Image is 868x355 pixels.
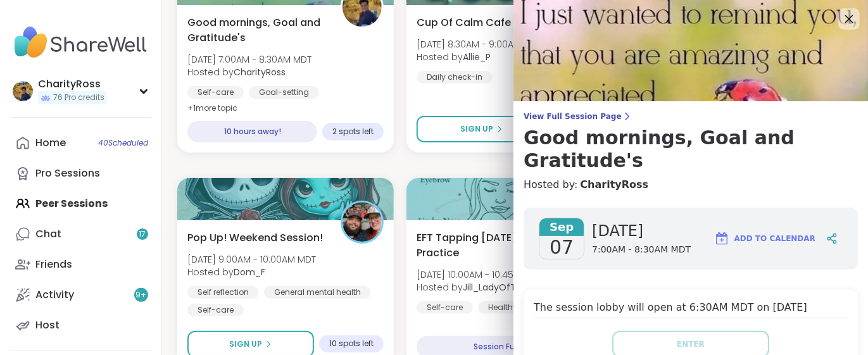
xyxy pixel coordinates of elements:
[187,53,311,66] span: [DATE] 7:00AM - 8:30AM MDT
[329,339,374,349] span: 10 spots left
[524,177,858,192] h4: Hosted by:
[524,111,858,121] span: View Full Session Page
[187,230,323,246] span: Pop Up! Weekend Session!
[187,86,244,99] div: Self-care
[10,128,151,158] a: Home40Scheduled
[332,127,374,137] span: 2 spots left
[234,66,286,78] b: CharityRoss
[343,202,382,242] img: Dom_F
[734,233,815,244] span: Add to Calendar
[35,166,100,180] div: Pro Sessions
[35,288,74,302] div: Activity
[98,138,148,148] span: 40 Scheduled
[35,258,72,271] div: Friends
[187,15,327,46] span: Good mornings, Goal and Gratitude's
[35,227,61,241] div: Chat
[234,266,265,278] b: Dom_F
[187,66,311,78] span: Hosted by
[35,318,60,332] div: Host
[187,266,316,278] span: Hosted by
[10,280,151,310] a: Activity9+
[417,116,546,142] button: Sign Up
[417,301,473,314] div: Self-care
[463,51,491,63] b: Allie_P
[524,111,858,172] a: View Full Session PageGood mornings, Goal and Gratitude's
[264,286,371,299] div: General mental health
[136,290,147,301] span: 9 +
[417,281,569,294] span: Hosted by
[187,304,244,316] div: Self-care
[417,51,542,63] span: Hosted by
[708,223,821,254] button: Add to Calendar
[417,268,569,281] span: [DATE] 10:00AM - 10:45AM MDT
[592,221,691,241] span: [DATE]
[35,136,66,150] div: Home
[524,127,858,172] h3: Good mornings, Goal and Gratitude's
[187,286,259,299] div: Self reflection
[677,339,705,350] span: Enter
[550,236,574,259] span: 07
[463,281,569,294] b: Jill_LadyOfTheMountain
[714,231,729,246] img: ShareWell Logomark
[417,38,542,51] span: [DATE] 8:30AM - 9:00AM MDT
[53,92,104,103] span: 76 Pro credits
[417,230,556,261] span: EFT Tapping [DATE] Practice
[10,158,151,189] a: Pro Sessions
[417,71,493,84] div: Daily check-in
[10,310,151,340] a: Host
[478,301,554,314] div: Healthy habits
[534,300,848,318] h4: The session lobby will open at 6:30AM MDT on [DATE]
[10,219,151,249] a: Chat17
[460,123,493,135] span: Sign Up
[592,244,691,256] span: 7:00AM - 8:30AM MDT
[229,339,262,350] span: Sign Up
[139,229,146,240] span: 17
[187,121,317,142] div: 10 hours away!
[580,177,648,192] a: CharityRoss
[417,15,511,30] span: Cup Of Calm Cafe
[187,253,316,266] span: [DATE] 9:00AM - 10:00AM MDT
[10,249,151,280] a: Friends
[10,20,151,65] img: ShareWell Nav Logo
[249,86,319,99] div: Goal-setting
[38,77,107,91] div: CharityRoss
[539,218,584,236] span: Sep
[13,81,33,101] img: CharityRoss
